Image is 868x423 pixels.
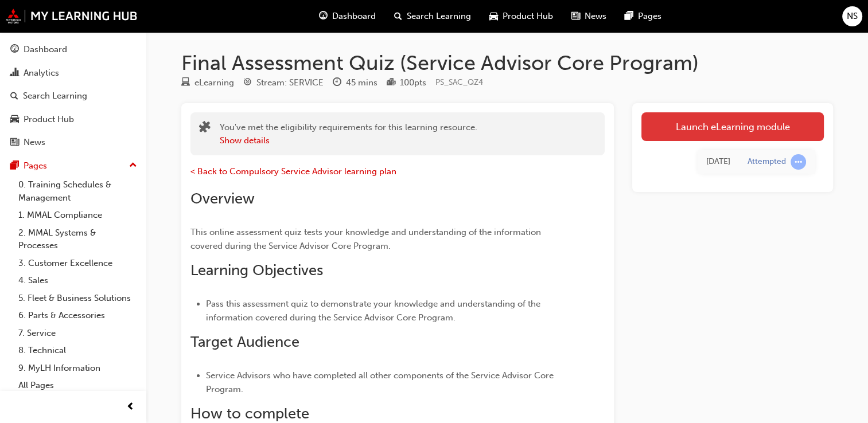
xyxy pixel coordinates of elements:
a: search-iconSearch Learning [385,5,480,28]
div: Dashboard [24,43,67,56]
span: target-icon [243,78,252,88]
div: Attempted [748,156,786,167]
button: Pages [5,155,142,177]
a: 7. Service [14,324,142,342]
div: Pages [24,159,47,173]
span: Target Audience [190,333,299,351]
span: learningResourceType_ELEARNING-icon [181,78,190,88]
a: 9. MyLH Information [14,359,142,377]
div: Type [181,76,234,90]
div: News [24,136,45,149]
span: up-icon [129,158,137,173]
a: pages-iconPages [616,5,671,28]
span: Dashboard [332,10,376,23]
a: Search Learning [5,85,142,107]
a: Launch eLearning module [641,112,824,141]
span: Service Advisors who have completed all other components of the Service Advisor Core Program. [206,370,556,394]
span: Search Learning [407,10,471,23]
a: 4. Sales [14,272,142,289]
span: car-icon [489,9,498,23]
a: Analytics [5,62,142,84]
span: guage-icon [319,9,328,23]
a: news-iconNews [562,5,616,28]
span: Product Hub [503,10,553,23]
div: Thu Aug 14 2025 13:59:29 GMT+0930 (Australian Central Standard Time) [706,155,730,169]
a: Product Hub [5,109,142,130]
span: Learning Objectives [190,261,323,279]
span: NS [847,10,858,23]
span: clock-icon [333,78,341,88]
a: guage-iconDashboard [310,5,385,28]
span: puzzle-icon [199,122,211,135]
div: Product Hub [24,113,74,126]
a: 2. MMAL Systems & Processes [14,224,142,254]
span: How to complete [190,405,309,422]
span: guage-icon [10,45,19,55]
div: Stream: SERVICE [256,76,324,89]
a: car-iconProduct Hub [480,5,562,28]
span: podium-icon [387,78,395,88]
button: NS [842,6,862,26]
span: news-icon [10,138,19,148]
span: Overview [190,190,255,207]
div: 100 pts [400,76,426,89]
span: prev-icon [126,400,135,414]
h1: Final Assessment Quiz (Service Advisor Core Program) [181,50,833,76]
span: Pages [638,10,661,23]
button: DashboardAnalyticsSearch LearningProduct HubNews [5,37,142,155]
div: Duration [333,76,377,90]
div: Search Learning [23,89,87,103]
div: eLearning [194,76,234,89]
div: 45 mins [346,76,377,89]
span: search-icon [394,9,402,23]
div: You've met the eligibility requirements for this learning resource. [220,121,477,147]
span: Learning resource code [435,77,483,87]
span: search-icon [10,91,18,101]
span: News [585,10,606,23]
div: Stream [243,76,324,90]
div: Analytics [24,66,59,80]
span: pages-icon [625,9,633,23]
a: 1. MMAL Compliance [14,206,142,224]
img: mmal [6,9,138,23]
div: Points [387,76,426,90]
a: 3. Customer Excellence [14,254,142,272]
span: car-icon [10,115,19,125]
span: Pass this assessment quiz to demonstrate your knowledge and understanding of the information cove... [206,299,543,323]
span: news-icon [571,9,580,23]
a: Dashboard [5,39,142,60]
button: Show details [220,134,270,147]
a: News [5,132,142,153]
a: All Pages [14,377,142,394]
span: pages-icon [10,161,19,171]
a: 5. Fleet & Business Solutions [14,289,142,307]
a: 0. Training Schedules & Management [14,176,142,206]
span: chart-icon [10,68,19,79]
span: learningRecordVerb_ATTEMPT-icon [791,154,806,170]
a: < Back to Compulsory Service Advisor learning plan [190,166,396,177]
a: 6. Parts & Accessories [14,307,142,324]
span: This online assessment quiz tests your knowledge and understanding of the information covered dur... [190,227,543,251]
a: 8. Technical [14,342,142,359]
